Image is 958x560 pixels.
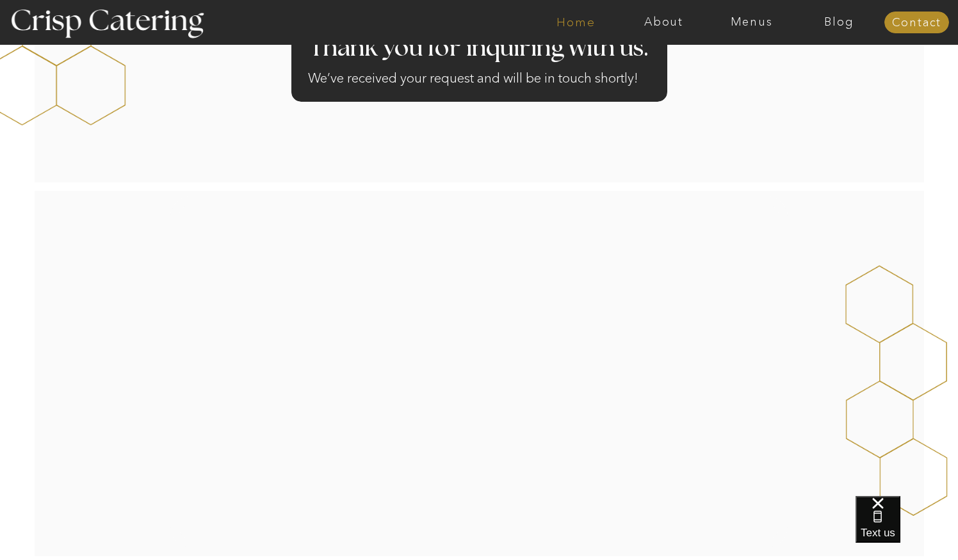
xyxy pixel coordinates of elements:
[308,68,650,93] h2: We’ve received your request and will be in touch shortly!
[884,17,949,29] a: Contact
[532,16,620,29] a: Home
[795,16,883,29] a: Blog
[856,496,958,560] iframe: podium webchat widget bubble
[708,16,795,29] a: Menus
[307,36,651,61] h2: Thank you for inquiring with us.
[620,16,708,29] a: About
